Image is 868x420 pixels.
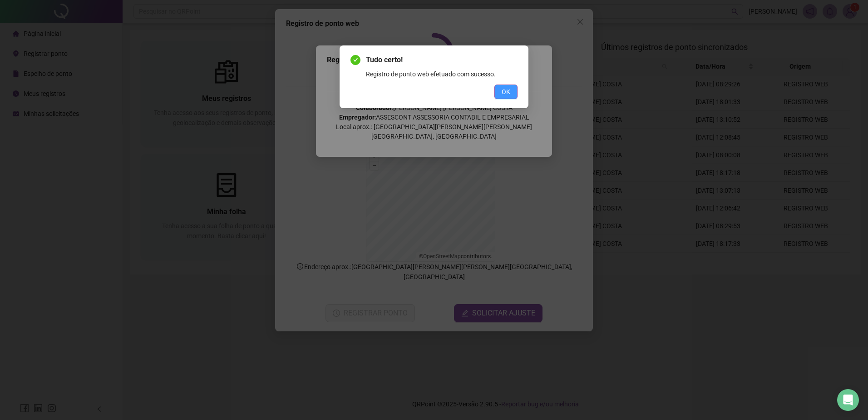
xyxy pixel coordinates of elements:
[366,69,518,79] div: Registro de ponto web efetuado com sucesso.
[494,85,518,99] button: OK
[366,55,518,65] span: Tudo certo!
[837,389,859,411] div: Open Intercom Messenger
[502,87,510,97] span: OK
[350,55,360,65] span: check-circle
